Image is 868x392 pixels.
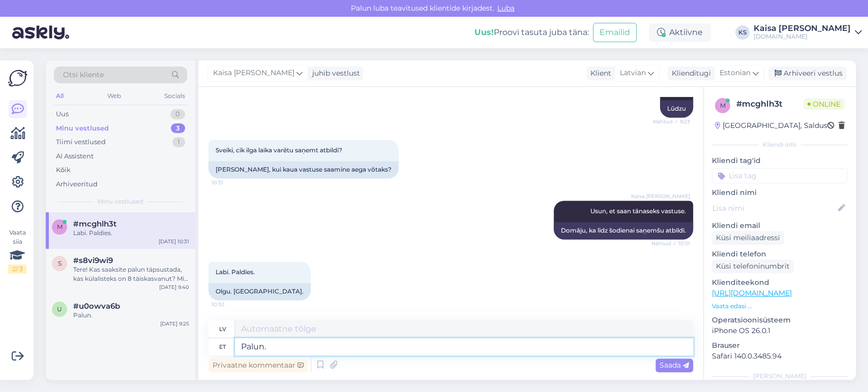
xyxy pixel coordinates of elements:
[754,32,851,41] div: [DOMAIN_NAME]
[652,118,690,125] span: Nähtud ✓ 9:23
[171,123,185,134] div: 3
[712,302,848,311] p: Vaata edasi ...
[712,259,794,273] div: Küsi telefoninumbrit
[170,109,185,119] div: 0
[754,24,862,41] a: Kaisa [PERSON_NAME][DOMAIN_NAME]
[208,283,311,300] div: Olgu. [GEOGRAPHIC_DATA].
[216,146,342,154] span: Sveiki, cik ilga laika varētu saņemt atbildi?
[219,320,226,338] div: lv
[590,207,686,215] span: Usun, et saan tänaseks vastuse.
[554,222,693,239] div: Domāju, ka līdz šodienai saņemšu atbildi.
[56,109,69,119] div: Uus
[159,283,189,291] div: [DATE] 9:40
[56,137,106,147] div: Tiimi vestlused
[160,320,189,328] div: [DATE] 9:25
[57,223,63,231] span: m
[8,228,26,274] div: Vaata siia
[219,338,226,355] div: et
[651,240,690,247] span: Nähtud ✓ 10:31
[620,68,646,79] span: Latvian
[63,70,104,80] span: Otsi kliente
[712,351,848,362] p: Safari 140.0.3485.94
[213,68,294,79] span: Kaisa [PERSON_NAME]
[803,99,845,110] span: Online
[712,277,848,288] p: Klienditeekond
[712,203,836,214] input: Lisa nimi
[56,151,94,161] div: AI Assistent
[73,302,120,311] span: #u0owva6b
[8,265,26,274] div: 2 / 3
[56,165,71,175] div: Kõik
[208,358,308,372] div: Privaatne kommentaar
[715,120,827,131] div: [GEOGRAPHIC_DATA], Saldus
[235,338,693,355] textarea: Palun
[56,179,98,189] div: Arhiveeritud
[649,23,711,42] div: Aktiivne
[308,68,360,79] div: juhib vestlust
[712,220,848,231] p: Kliendi email
[712,155,848,166] p: Kliendi tag'id
[712,315,848,325] p: Operatsioonisüsteem
[631,192,690,200] span: Kaisa [PERSON_NAME]
[216,268,255,276] span: Labi. Paldies.
[73,265,189,283] div: Tere! Kas saaksite palun täpsustada, kas külalisteks on 8 täiskasvanut? Mis kuupäevadel on soov p...
[57,305,62,313] span: u
[73,228,189,238] div: Labi. Paldies.
[593,23,637,42] button: Emailid
[660,100,693,117] div: Lūdzu
[735,25,750,40] div: KS
[494,4,518,13] span: Luba
[720,68,751,79] span: Estonian
[712,340,848,351] p: Brauser
[56,123,109,134] div: Minu vestlused
[159,238,189,245] div: [DATE] 10:31
[668,68,711,79] div: Klienditugi
[768,67,847,80] div: Arhiveeri vestlus
[54,89,66,103] div: All
[736,98,803,110] div: # mcghlh3t
[712,168,848,183] input: Lisa tag
[8,69,27,88] img: Askly Logo
[208,161,399,178] div: [PERSON_NAME], kui kaua vastuse saamine aega võtaks?
[172,137,185,147] div: 1
[754,24,851,32] div: Kaisa [PERSON_NAME]
[73,256,113,265] span: #s8vi9wi9
[660,361,689,370] span: Saada
[162,89,187,103] div: Socials
[73,311,189,320] div: Palun.
[474,27,494,37] b: Uus!
[212,301,250,308] span: 10:32
[586,68,611,79] div: Klient
[712,249,848,259] p: Kliendi telefon
[58,259,62,267] span: s
[105,89,123,103] div: Web
[212,179,250,186] span: 10:31
[712,187,848,198] p: Kliendi nimi
[474,26,589,39] div: Proovi tasuta juba täna:
[712,325,848,336] p: iPhone OS 26.0.1
[73,219,116,228] span: #mcghlh3t
[98,197,143,206] span: Minu vestlused
[712,231,784,245] div: Küsi meiliaadressi
[720,102,726,109] span: m
[712,140,848,149] div: Kliendi info
[712,372,848,381] div: [PERSON_NAME]
[712,288,792,298] a: [URL][DOMAIN_NAME]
